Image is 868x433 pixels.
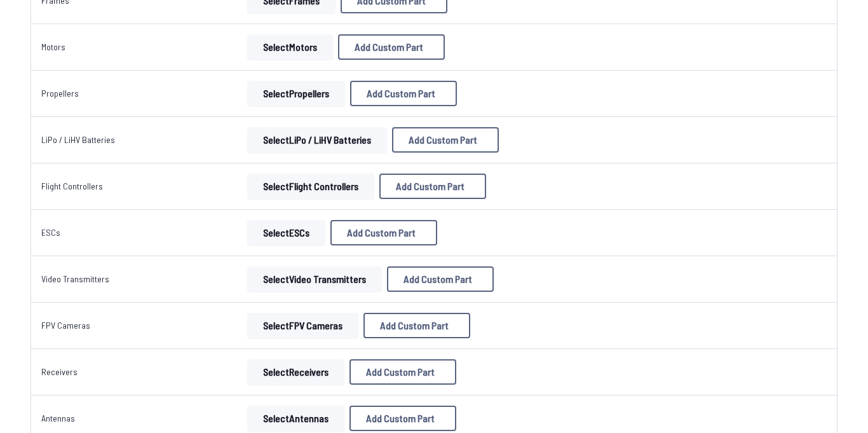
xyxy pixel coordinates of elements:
[247,220,325,245] button: SelectESCs
[41,273,109,284] a: Video Transmitters
[245,174,377,199] a: SelectFlight Controllers
[245,406,347,431] a: SelectAntennas
[41,413,75,423] a: Antennas
[247,313,358,338] button: SelectFPV Cameras
[41,88,79,99] a: Propellers
[355,42,423,52] span: Add Custom Part
[350,81,457,106] button: Add Custom Part
[247,34,333,60] button: SelectMotors
[247,406,344,431] button: SelectAntennas
[349,359,456,385] button: Add Custom Part
[380,320,449,331] span: Add Custom Part
[367,88,435,99] span: Add Custom Part
[379,174,486,199] button: Add Custom Part
[41,134,115,145] a: LiPo / LiHV Batteries
[247,266,382,292] button: SelectVideo Transmitters
[247,81,345,106] button: SelectPropellers
[41,320,90,331] a: FPV Cameras
[387,266,494,292] button: Add Custom Part
[363,313,470,338] button: Add Custom Part
[245,266,384,292] a: SelectVideo Transmitters
[349,406,456,431] button: Add Custom Part
[245,313,361,338] a: SelectFPV Cameras
[396,181,465,191] span: Add Custom Part
[330,220,437,245] button: Add Custom Part
[392,127,499,153] button: Add Custom Part
[366,367,435,377] span: Add Custom Part
[347,228,416,238] span: Add Custom Part
[245,359,347,385] a: SelectReceivers
[403,274,472,284] span: Add Custom Part
[338,34,445,60] button: Add Custom Part
[245,127,390,153] a: SelectLiPo / LiHV Batteries
[41,227,60,238] a: ESCs
[41,366,78,377] a: Receivers
[245,81,348,106] a: SelectPropellers
[366,413,435,423] span: Add Custom Part
[247,359,344,385] button: SelectReceivers
[245,34,336,60] a: SelectMotors
[247,127,387,153] button: SelectLiPo / LiHV Batteries
[41,41,65,52] a: Motors
[247,174,374,199] button: SelectFlight Controllers
[409,135,477,145] span: Add Custom Part
[41,181,103,191] a: Flight Controllers
[245,220,328,245] a: SelectESCs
